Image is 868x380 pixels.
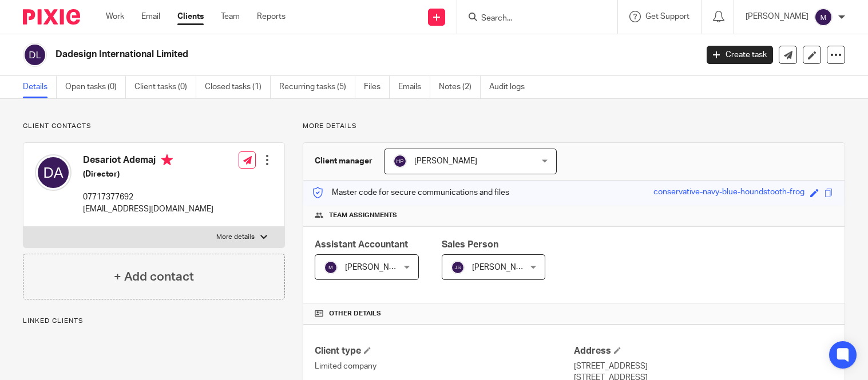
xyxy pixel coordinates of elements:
[315,240,408,249] span: Assistant Accountant
[398,76,430,98] a: Emails
[141,11,160,22] a: Email
[489,76,533,98] a: Audit logs
[216,233,255,242] p: More details
[205,76,271,98] a: Closed tasks (1)
[653,186,804,199] div: conservative-navy-blue-houndstooth-frog
[279,76,355,98] a: Recurring tasks (5)
[23,317,285,326] p: Linked clients
[329,211,397,220] span: Team assignments
[83,154,213,169] h4: Desariot Ademaj
[257,11,286,22] a: Reports
[56,49,562,61] h2: Dadesign International Limited
[23,9,80,25] img: Pixie
[23,122,285,131] p: Client contacts
[35,154,72,191] img: svg%3E
[345,263,408,271] span: [PERSON_NAME]
[442,240,498,249] span: Sales Person
[364,76,390,98] a: Files
[707,46,773,64] a: Create task
[114,268,194,286] h4: + Add contact
[329,309,381,318] span: Other details
[23,43,47,67] img: svg%3E
[645,13,689,21] span: Get Support
[574,361,833,372] p: [STREET_ADDRESS]
[134,76,196,98] a: Client tasks (0)
[303,122,845,131] p: More details
[472,263,535,271] span: [PERSON_NAME]
[65,76,126,98] a: Open tasks (0)
[439,76,481,98] a: Notes (2)
[814,8,833,26] img: svg%3E
[221,11,240,22] a: Team
[315,345,574,357] h4: Client type
[312,187,509,198] p: Master code for secure communications and files
[393,154,407,168] img: svg%3E
[451,261,465,274] img: svg%3E
[746,11,808,22] p: [PERSON_NAME]
[83,203,213,215] p: [EMAIL_ADDRESS][DOMAIN_NAME]
[177,11,204,22] a: Clients
[315,361,574,372] p: Limited company
[324,261,338,274] img: svg%3E
[106,11,124,22] a: Work
[83,169,213,180] h5: (Director)
[23,76,57,98] a: Details
[83,191,213,203] p: 07717377692
[315,155,372,167] h3: Client manager
[414,157,477,165] span: [PERSON_NAME]
[574,345,833,357] h4: Address
[161,154,173,166] i: Primary
[480,14,583,24] input: Search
